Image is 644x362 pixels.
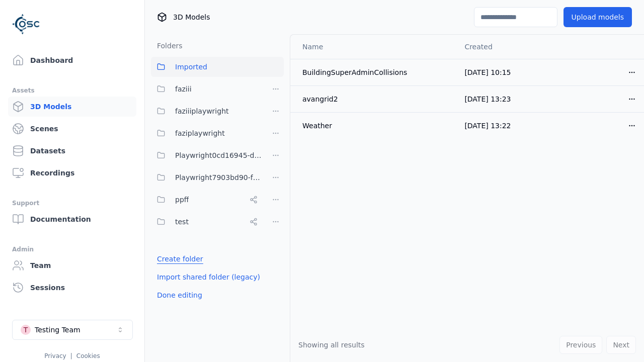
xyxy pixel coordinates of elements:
[12,243,132,255] div: Admin
[290,35,456,59] th: Name
[151,167,262,188] button: Playwright7903bd90-f1ee-40e5-8689-7a943bbd43ef
[151,268,266,286] button: Import shared folder (legacy)
[175,127,225,139] span: faziplaywright
[151,250,209,268] button: Create folder
[8,163,136,183] a: Recordings
[151,286,208,304] button: Done editing
[464,122,511,130] span: [DATE] 13:22
[12,197,132,209] div: Support
[8,278,136,298] a: Sessions
[8,141,136,161] a: Datasets
[175,194,189,206] span: ppff
[151,123,262,143] button: faziplaywright
[70,352,72,359] span: |
[302,121,448,131] div: Weather
[12,84,132,97] div: Assets
[151,41,183,51] h3: Folders
[76,352,100,359] a: Cookies
[302,67,448,77] div: BuildingSuperAdminCollisions
[173,12,210,22] span: 3D Models
[8,119,136,139] a: Scenes
[302,94,448,104] div: avangrid2
[8,97,136,117] a: 3D Models
[21,325,31,335] div: T
[175,216,189,228] span: test
[456,35,550,59] th: Created
[298,341,365,349] span: Showing all results
[35,325,80,335] div: Testing Team
[151,212,262,232] button: test
[563,7,632,27] button: Upload models
[8,209,136,229] a: Documentation
[175,105,229,117] span: faziiiplaywright
[8,255,136,276] a: Team
[151,79,262,99] button: faziii
[157,254,203,264] a: Create folder
[44,352,66,359] a: Privacy
[12,320,133,340] button: Select a workspace
[8,50,136,70] a: Dashboard
[151,57,284,77] button: Imported
[151,190,262,210] button: ppff
[157,272,260,282] a: Import shared folder (legacy)
[12,10,40,38] img: Logo
[175,171,262,184] span: Playwright7903bd90-f1ee-40e5-8689-7a943bbd43ef
[151,145,262,165] button: Playwright0cd16945-d24c-45f9-a8ba-c74193e3fd84
[464,68,511,76] span: [DATE] 10:15
[175,61,207,73] span: Imported
[175,83,192,95] span: faziii
[151,101,262,121] button: faziiiplaywright
[464,95,511,103] span: [DATE] 13:23
[175,149,262,161] span: Playwright0cd16945-d24c-45f9-a8ba-c74193e3fd84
